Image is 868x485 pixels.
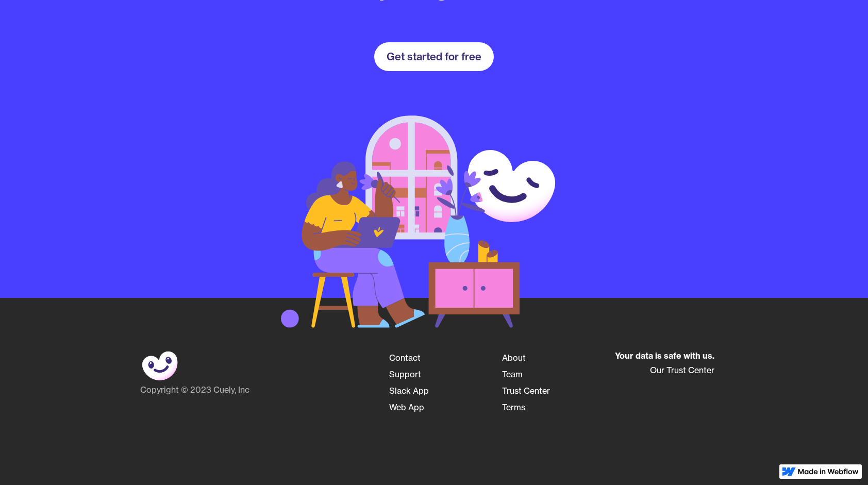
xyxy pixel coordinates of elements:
[502,399,525,415] a: Terms
[387,51,481,63] div: Get started for free
[615,362,714,378] div: Our Trust Center
[389,349,421,366] a: Contact
[140,384,379,395] div: Copyright © 2023 Cuely, Inc
[389,399,424,415] a: Web App
[389,382,429,399] a: Slack App
[615,349,714,378] a: Your data is safe with us.Our Trust Center
[615,349,714,362] div: Your data is safe with us.
[502,349,526,366] a: About
[389,366,421,382] a: Support
[798,469,859,475] img: Made in Webflow
[502,366,523,382] a: Team
[374,42,494,71] a: Get started for free
[502,382,550,399] a: Trust Center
